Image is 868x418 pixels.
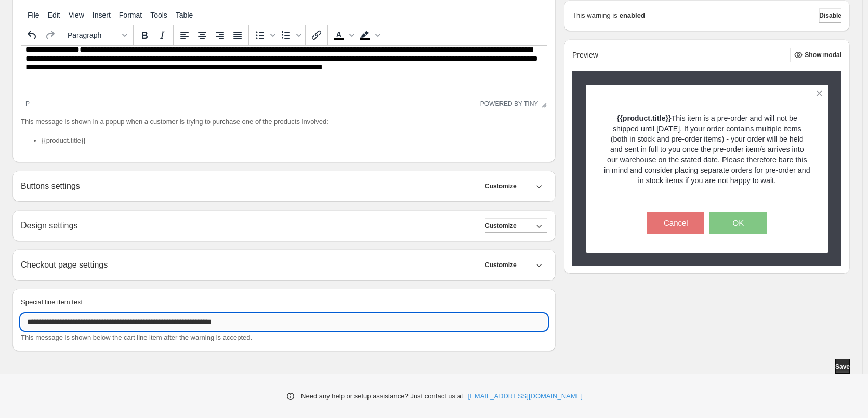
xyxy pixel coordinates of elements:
h2: Checkout page settings [21,260,108,270]
li: {{product.title}} [42,135,547,146]
div: Text color [330,26,356,44]
div: Numbered list [277,26,303,44]
span: Customize [485,221,517,230]
strong: enabled [620,10,645,21]
span: Save [835,363,850,371]
div: p [25,100,30,107]
span: Tools [150,11,167,19]
div: Background color [356,26,382,44]
button: Undo [23,26,41,44]
a: Powered by Tiny [480,100,538,107]
button: Justify [229,26,246,44]
button: Customize [485,258,547,272]
button: Bold [136,26,153,44]
p: This item is a pre-order and will not be shipped until [DATE]. If your order contains multiple it... [604,113,810,186]
p: This warning is [572,10,617,21]
button: Customize [485,218,547,233]
button: Show modal [790,48,841,62]
button: Insert/edit link [308,26,325,44]
button: OK [709,212,767,234]
span: Show modal [805,51,841,59]
span: File [28,11,40,19]
button: Align right [211,26,229,44]
span: View [69,11,84,19]
span: Format [119,11,142,19]
button: Align left [176,26,193,44]
span: Table [176,11,193,19]
span: Customize [485,182,517,190]
p: This message is shown in a popup when a customer is trying to purchase one of the products involved: [21,117,547,127]
div: Bullet list [251,26,277,44]
h2: Preview [572,51,598,60]
span: Special line item text [21,298,83,306]
span: Disable [819,11,841,20]
button: Customize [485,179,547,193]
span: Paragraph [68,31,119,39]
button: Save [835,359,850,374]
span: Edit [48,11,60,19]
button: Redo [41,26,59,44]
button: Align center [193,26,211,44]
span: Insert [93,11,111,19]
span: Customize [485,261,517,269]
iframe: Rich Text Area [21,46,547,99]
a: [EMAIL_ADDRESS][DOMAIN_NAME] [468,391,583,401]
button: Disable [819,8,841,23]
button: Cancel [647,212,704,234]
span: This message is shown below the cart line item after the warning is accepted. [21,333,252,341]
div: Resize [538,99,547,108]
h2: Design settings [21,220,77,230]
button: Italic [153,26,171,44]
button: Formats [63,26,131,44]
h2: Buttons settings [21,181,80,191]
strong: {{product.title}} [617,114,672,122]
